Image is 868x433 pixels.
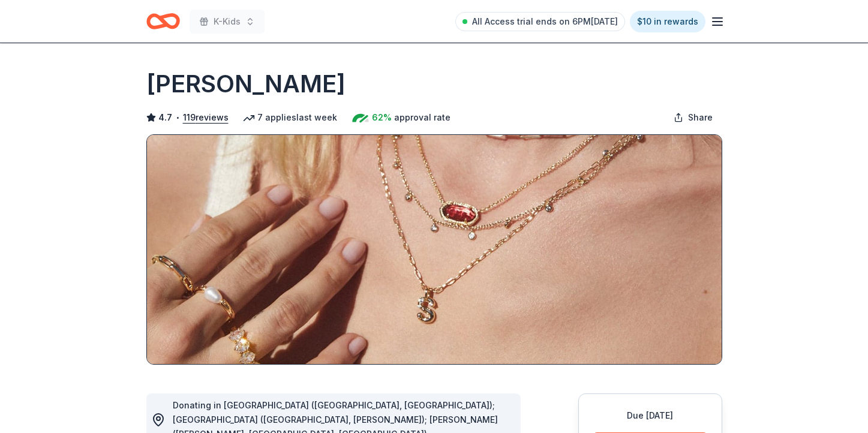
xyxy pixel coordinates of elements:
div: Due [DATE] [593,408,707,423]
a: All Access trial ends on 6PM[DATE] [455,12,625,31]
span: 4.7 [158,110,172,125]
span: • [175,113,179,122]
div: 7 applies last week [243,110,337,125]
button: Share [664,106,722,130]
span: K-Kids [214,14,241,29]
span: approval rate [394,110,450,125]
span: 62% [372,110,392,125]
span: All Access trial ends on 6PM[DATE] [472,14,618,29]
button: 119reviews [183,110,229,125]
h1: [PERSON_NAME] [146,67,346,101]
a: $10 in rewards [630,11,705,32]
span: Share [688,110,713,125]
button: K-Kids [190,10,265,34]
img: Image for Kendra Scott [147,135,722,364]
a: Home [146,7,180,35]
